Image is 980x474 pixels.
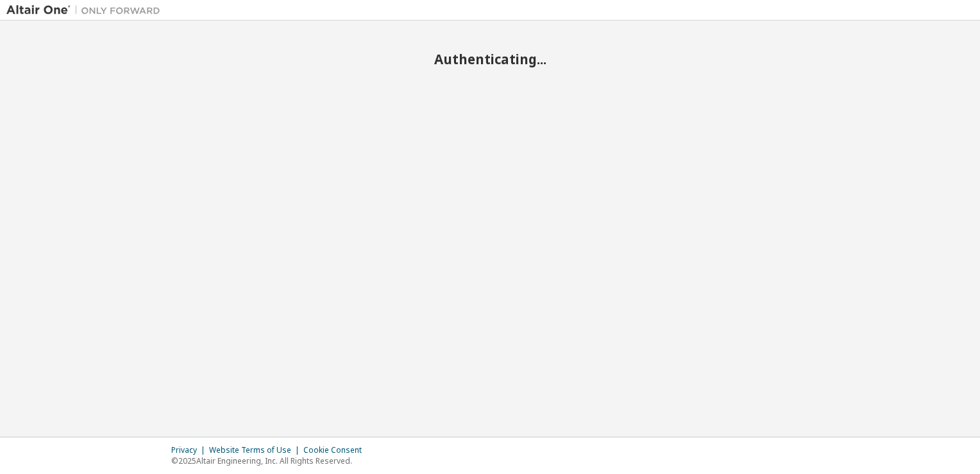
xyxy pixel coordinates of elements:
[209,445,303,455] div: Website Terms of Use
[171,455,369,466] p: © 2025 Altair Engineering, Inc. All Rights Reserved.
[171,445,209,455] div: Privacy
[303,445,369,455] div: Cookie Consent
[6,51,974,67] h2: Authenticating...
[6,4,167,17] img: Altair One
